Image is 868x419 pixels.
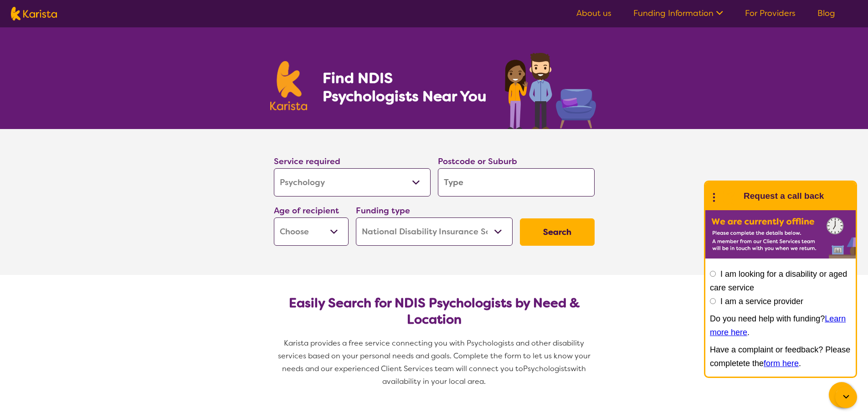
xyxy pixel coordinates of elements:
[438,168,595,197] input: Type
[744,189,824,203] h1: Request a call back
[11,7,57,21] img: Karista logo
[633,8,723,19] a: Funding Information
[520,218,595,246] button: Search
[705,210,856,259] img: Karista offline chat form to request call back
[274,205,339,216] label: Age of recipient
[764,359,799,368] a: form here
[274,156,340,167] label: Service required
[438,156,517,167] label: Postcode or Suburb
[270,61,308,110] img: Karista logo
[817,8,835,19] a: Blog
[710,312,851,339] p: Do you need help with funding? .
[278,338,592,373] span: Karista provides a free service connecting you with Psychologists and other disability services b...
[720,297,803,306] label: I am a service provider
[356,205,410,216] label: Funding type
[720,187,738,205] img: Karista
[523,364,570,373] span: Psychologists
[323,69,491,105] h1: Find NDIS Psychologists Near You
[281,295,587,328] h2: Easily Search for NDIS Psychologists by Need & Location
[829,382,854,408] button: Channel Menu
[502,49,598,129] img: psychology
[710,343,851,370] p: Have a complaint or feedback? Please completete the .
[710,269,847,292] label: I am looking for a disability or aged care service
[745,8,796,19] a: For Providers
[576,8,611,19] a: About us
